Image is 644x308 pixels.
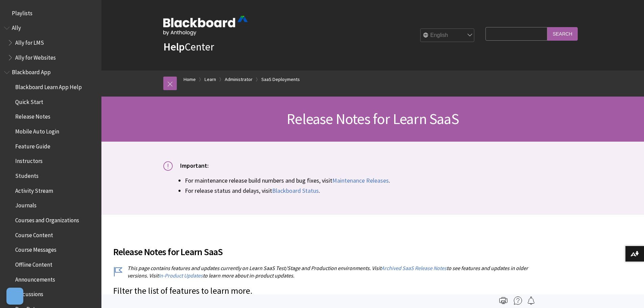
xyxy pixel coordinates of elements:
nav: Book outline for Anthology Ally Help [4,22,97,63]
span: Playlists [12,7,32,17]
span: Mobile Auto Login [15,126,59,135]
strong: Help [163,40,185,54]
input: Search [547,27,578,40]
li: For maintenance release build numbers and bug fixes, visit . [185,176,582,185]
a: In-Product Updates [159,272,203,279]
span: Offline Content [15,259,52,268]
img: More help [514,296,522,305]
a: HelpCenter [163,40,214,54]
span: Instructors [15,156,43,165]
span: Ally for LMS [15,37,44,46]
span: Ally [12,22,21,32]
p: This page contains features and updates currently on Learn SaaS Test/Stage and Production environ... [113,264,532,280]
nav: Book outline for Playlists [4,7,97,19]
span: Course Messages [15,244,56,253]
h2: Release Notes for Learn SaaS [113,237,532,259]
span: Feature Guide [15,141,50,150]
img: Blackboard by Anthology [163,16,248,36]
span: Important: [180,162,209,169]
p: Filter the list of features to learn more. [113,285,532,297]
a: SaaS Deployments [261,75,300,84]
a: Home [184,75,196,84]
span: Students [15,170,39,179]
span: Blackboard App [12,67,51,76]
li: For release status and delays, visit . [185,186,582,195]
span: Journals [15,200,37,209]
a: Archived SaaS Release Notes [381,265,447,272]
a: Learn [205,75,216,84]
img: Follow this page [527,296,535,305]
span: Announcements [15,274,55,283]
a: Blackboard Status [272,187,319,195]
span: Blackboard Learn App Help [15,81,82,90]
span: Quick Start [15,96,43,105]
a: Maintenance Releases [332,177,389,185]
span: Course Content [15,229,53,239]
span: Release Notes for Learn SaaS [287,109,459,128]
select: Site Language Selector [421,29,475,42]
span: Release Notes [15,111,50,120]
img: Print [499,296,507,305]
span: Ally for Websites [15,52,56,61]
span: Courses and Organizations [15,214,79,224]
span: Discussions [15,288,43,297]
a: Administrator [225,75,253,84]
span: Activity Stream [15,185,53,194]
button: Open Preferences [6,288,23,305]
